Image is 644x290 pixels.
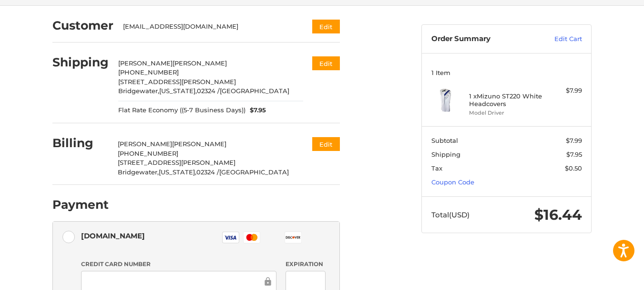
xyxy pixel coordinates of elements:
[159,168,196,176] span: [US_STATE],
[245,106,266,115] span: $7.95
[431,69,582,76] h3: 1 Item
[469,109,542,117] li: Model Driver
[118,87,159,95] span: Bridgewater,
[431,178,474,186] a: Coupon Code
[312,56,340,70] button: Edit
[173,59,227,67] span: [PERSON_NAME]
[431,137,458,144] span: Subtotal
[52,136,108,150] h2: Billing
[312,20,340,33] button: Edit
[118,78,236,86] span: [STREET_ADDRESS][PERSON_NAME]
[159,87,197,95] span: [US_STATE],
[431,150,460,158] span: Shipping
[118,159,235,166] span: [STREET_ADDRESS][PERSON_NAME]
[81,228,145,244] div: [DOMAIN_NAME]
[220,87,289,95] span: [GEOGRAPHIC_DATA]
[118,150,178,157] span: [PHONE_NUMBER]
[534,206,582,224] span: $16.44
[118,68,179,76] span: [PHONE_NUMBER]
[118,59,173,67] span: [PERSON_NAME]
[52,55,109,70] h2: Shipping
[81,260,276,269] label: Credit Card Number
[219,168,289,176] span: [GEOGRAPHIC_DATA]
[431,34,534,44] h3: Order Summary
[196,168,219,176] span: 02324 /
[123,22,294,32] div: [EMAIL_ADDRESS][DOMAIN_NAME]
[52,18,113,33] h2: Customer
[566,150,582,158] span: $7.95
[197,87,220,95] span: 02324 /
[544,86,582,96] div: $7.99
[565,164,582,172] span: $0.50
[566,137,582,144] span: $7.99
[118,168,159,176] span: Bridgewater,
[118,106,245,115] span: Flat Rate Economy ((5-7 Business Days))
[469,92,542,108] h4: 1 x Mizuno ST220 White Headcovers
[172,140,226,148] span: [PERSON_NAME]
[312,137,340,151] button: Edit
[118,140,172,148] span: [PERSON_NAME]
[431,210,470,219] span: Total (USD)
[534,34,582,44] a: Edit Cart
[52,197,109,212] h2: Payment
[286,260,325,269] label: Expiration
[431,164,442,172] span: Tax
[565,264,644,290] iframe: Google Customer Reviews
